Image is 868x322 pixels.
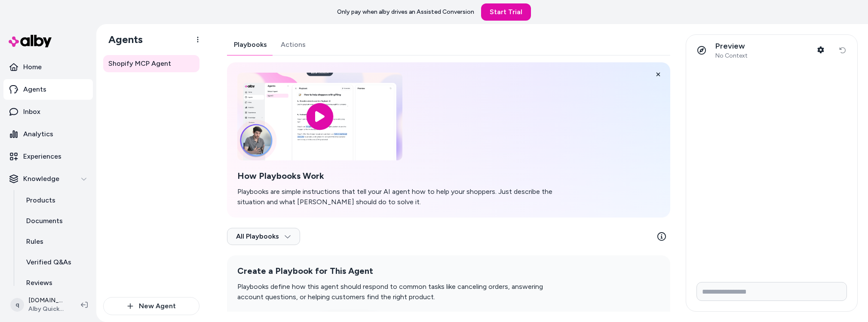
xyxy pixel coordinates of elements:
[18,273,93,293] a: Reviews
[23,62,42,72] p: Home
[101,33,143,46] h1: Agents
[26,216,63,226] p: Documents
[3,101,93,122] a: Inbox
[236,232,291,241] span: All Playbooks
[5,291,74,319] button: q[DOMAIN_NAME] ShopifyAlby QuickStart Store
[28,296,67,305] p: [DOMAIN_NAME] Shopify
[715,41,748,51] p: Preview
[26,195,55,205] p: Products
[23,107,40,117] p: Inbox
[237,187,567,207] p: Playbooks are simple instructions that tell your AI agent how to help your shoppers. Just describ...
[3,79,93,100] a: Agents
[274,34,313,55] button: Actions
[23,129,53,139] p: Analytics
[18,252,93,273] a: Verified Q&As
[23,174,59,184] p: Knowledge
[26,278,52,288] p: Reviews
[108,58,171,69] span: Shopify MCP Agent
[28,305,67,313] span: Alby QuickStart Store
[237,266,567,276] h2: Create a Playbook for This Agent
[18,231,93,252] a: Rules
[18,211,93,231] a: Documents
[23,151,61,162] p: Experiences
[3,57,93,77] a: Home
[26,257,71,267] p: Verified Q&As
[3,124,93,144] a: Analytics
[237,282,567,302] p: Playbooks define how this agent should respond to common tasks like canceling orders, answering a...
[715,52,748,60] span: No Context
[103,55,199,72] a: Shopify MCP Agent
[10,298,24,312] span: q
[227,34,274,55] button: Playbooks
[3,146,93,167] a: Experiences
[481,3,531,21] a: Start Trial
[9,35,52,47] img: alby Logo
[18,190,93,211] a: Products
[237,171,567,181] h2: How Playbooks Work
[26,236,43,247] p: Rules
[337,8,474,16] p: Only pay when alby drives an Assisted Conversion
[696,282,847,301] input: Write your prompt here
[23,84,46,95] p: Agents
[227,228,300,245] button: All Playbooks
[103,297,199,315] button: New Agent
[3,169,93,189] button: Knowledge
